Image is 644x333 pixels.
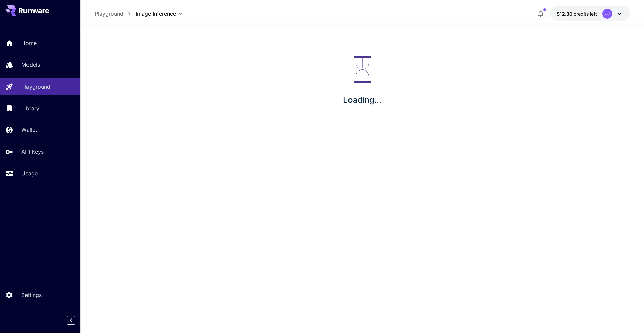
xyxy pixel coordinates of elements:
a: Playground [95,10,123,18]
div: $12.29563 [557,10,597,17]
button: $12.29563JJ [550,6,630,21]
p: Loading... [343,94,381,106]
p: Playground [21,82,50,91]
p: Settings [21,291,42,299]
div: Collapse sidebar [72,314,80,326]
p: API Keys [21,148,44,156]
p: Library [21,104,39,112]
span: Image Inference [136,10,176,18]
p: Usage [21,169,38,177]
nav: breadcrumb [95,10,136,18]
p: Models [21,61,40,69]
span: $12.30 [557,11,574,17]
button: Collapse sidebar [67,316,75,325]
span: credits left [574,11,597,17]
p: Home [21,39,37,47]
div: JJ [602,9,612,19]
p: Wallet [21,126,37,134]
